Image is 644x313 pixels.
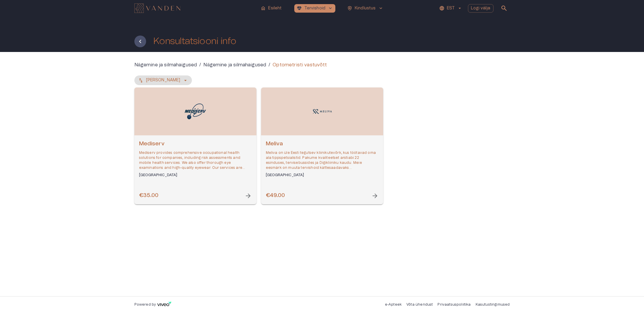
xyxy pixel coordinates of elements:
a: Open selected supplier available booking dates [261,87,383,204]
h6: €49.00 [266,192,285,200]
h6: €35.00 [139,192,159,200]
p: Logi välja [471,5,491,11]
span: keyboard_arrow_down [378,6,383,11]
p: Meliva on üle Eesti tegutsev kliinikutevõrk, kus töötavad oma ala tippspetsialistid. Pakume kvali... [266,150,378,171]
a: Kasutustingimused [476,303,510,306]
iframe: Help widget launcher [598,286,644,303]
img: Vanden logo [134,4,180,13]
button: open search modal [498,2,510,14]
p: Võta ühendust [406,302,433,307]
span: arrow_forward [245,192,252,199]
a: Nägemine ja silmahaigused [203,61,266,68]
a: Nägemine ja silmahaigused [134,61,197,68]
button: health_and_safetyKindlustuskeyboard_arrow_down [345,4,386,13]
span: ecg_heart [297,6,302,11]
button: Tagasi [134,36,146,47]
a: Open selected supplier available booking dates [134,87,256,204]
h6: Meliva [266,140,378,148]
p: / [199,61,201,68]
p: Esileht [268,5,282,11]
p: Kindlustus [355,5,376,11]
span: home [261,6,266,11]
a: e-Apteek [385,303,402,306]
p: Tervishoid [304,5,326,11]
button: ecg_heartTervishoidkeyboard_arrow_down [294,4,336,13]
img: Mediserv logo [184,103,207,119]
span: arrow_forward [371,192,378,199]
button: Logi välja [468,4,493,13]
p: EST [447,5,455,11]
h6: [GEOGRAPHIC_DATA] [266,173,378,178]
span: search [501,5,508,12]
button: homeEsileht [258,4,285,13]
a: Navigate to homepage [134,4,256,12]
span: health_and_safety [347,6,352,11]
p: [PERSON_NAME] [146,77,180,83]
h6: [GEOGRAPHIC_DATA] [139,173,252,178]
p: Mediserv provides comprehensive occupational health solutions for companies, including risk asses... [139,150,252,171]
button: [PERSON_NAME] [134,75,192,85]
img: Meliva logo [310,107,334,116]
p: / [268,61,270,68]
p: Optometristi vastuvõtt [273,61,327,68]
button: EST [438,4,463,13]
h1: Konsultatsiooni info [153,36,236,46]
a: Privaatsuspoliitika [437,303,471,306]
span: keyboard_arrow_down [328,6,333,11]
p: Powered by [134,302,156,307]
h6: Mediserv [139,140,252,148]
